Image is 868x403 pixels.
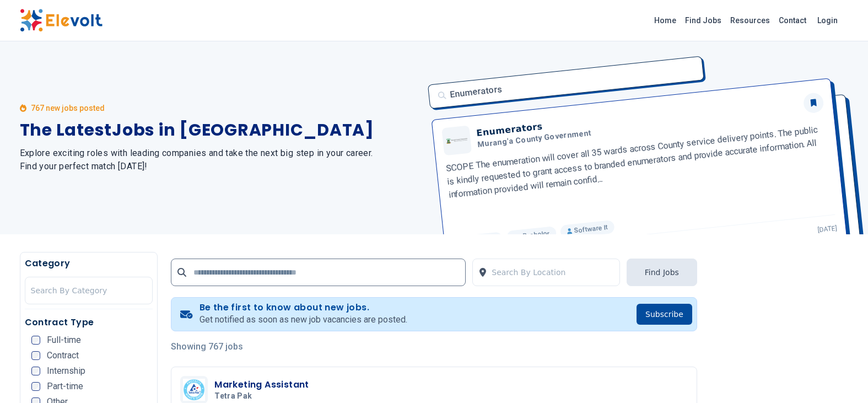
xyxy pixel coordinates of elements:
button: Subscribe [637,304,692,325]
input: Full-time [31,336,40,345]
span: Full-time [47,336,81,345]
p: Get notified as soon as new job vacancies are posted. [200,313,407,326]
a: Resources [726,12,774,29]
a: Login [811,9,844,31]
a: Home [650,12,681,29]
h3: Marketing Assistant [214,378,309,391]
h1: The Latest Jobs in [GEOGRAPHIC_DATA] [20,120,421,140]
a: Contact [774,12,811,29]
span: Part-time [47,382,83,391]
a: Find Jobs [681,12,726,29]
h5: Contract Type [25,316,153,329]
p: 767 new jobs posted [31,103,105,114]
input: Contract [31,351,40,360]
img: Elevolt [20,9,103,32]
h2: Explore exciting roles with leading companies and take the next big step in your career. Find you... [20,147,421,173]
span: Tetra Pak [214,391,252,401]
span: Contract [47,351,79,360]
img: Tetra Pak [183,379,205,401]
iframe: Chat Widget [813,350,868,403]
span: Internship [47,367,85,375]
button: Find Jobs [627,259,697,286]
p: Showing 767 jobs [171,340,697,353]
input: Part-time [31,382,40,391]
h4: Be the first to know about new jobs. [200,302,407,313]
h5: Category [25,257,153,270]
input: Internship [31,367,40,375]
